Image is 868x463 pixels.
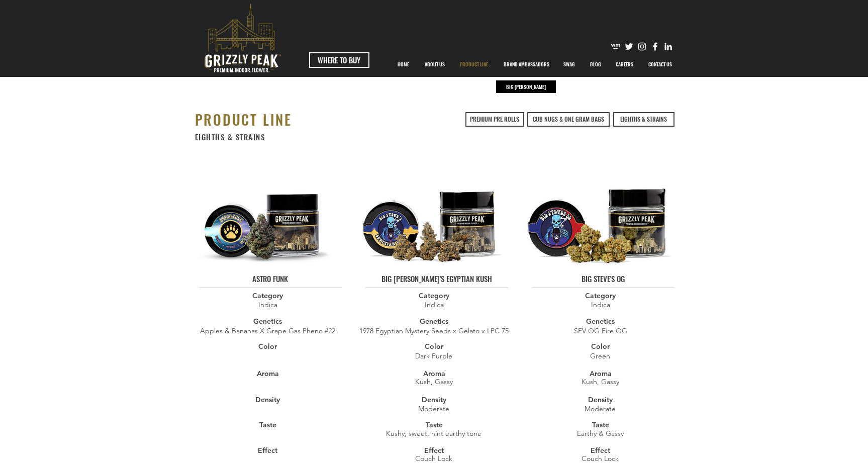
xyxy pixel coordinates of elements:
[455,52,493,77] p: PRODUCT LINE
[259,420,276,429] span: Taste
[252,291,283,300] span: Category
[521,165,674,266] img: BIG STEVE'S OG
[423,369,445,378] span: Aroma
[258,446,277,455] span: Effect
[390,52,680,77] nav: Site
[390,52,417,77] a: HOME
[258,300,277,309] span: Indica
[585,291,616,300] span: Category
[608,52,641,77] a: CAREERS
[663,41,673,52] img: Likedin
[205,4,281,72] svg: premium-indoor-flower
[533,115,604,124] span: CUB NUGS & ONE GRAM BAGS
[643,52,677,77] p: CONTACT US
[417,52,452,77] a: ABOUT US
[624,41,634,52] img: Twitter
[582,454,619,463] span: Couch Lock
[255,395,280,404] span: Density
[415,454,452,463] span: Couch Lock
[318,55,360,65] span: WHERE TO BUY
[252,273,288,284] span: ASTRO FUNK
[582,377,619,386] span: Kush, Gassy
[465,112,524,127] a: PREMIUM PRE ROLLS
[354,165,508,266] img: BIG STEVE'S EGYPTIAN KUSH
[418,404,449,413] span: ​Moderate
[574,326,627,335] span: SFV OG Fire OG
[419,291,449,300] span: Category
[420,317,448,326] span: Genetics
[504,80,548,93] p: BIG [PERSON_NAME]
[381,273,492,284] span: BIG [PERSON_NAME]'S EGYPTIAN KUSH
[496,52,556,77] div: BRAND AMBASSADORS
[452,52,496,77] a: PRODUCT LINE
[393,52,414,77] p: HOME
[470,115,519,124] span: PREMIUM PRE ROLLS
[422,395,446,404] span: Density
[611,41,621,52] img: weedmaps
[591,300,610,309] span: Indica
[499,52,554,77] p: BRAND AMBASSADORS
[257,369,279,378] span: Aroma
[558,52,580,77] p: SWAG
[527,112,610,127] a: CUB NUGS & ONE GRAM BAGS
[620,115,667,124] span: EIGHTHS & STRAINS
[253,317,282,326] span: Genetics
[583,52,608,77] a: BLOG
[588,395,613,404] span: Density
[590,351,610,360] span: Green
[641,52,680,77] a: CONTACT US
[425,300,444,309] span: Indica
[582,273,625,284] span: BIG STEVE'S OG
[415,351,452,360] span: Dark Purple
[585,52,606,77] p: BLOG
[425,342,443,351] span: Color
[637,41,647,52] img: Instagram
[359,326,509,335] span: 1978 Egyptian Mystery Seeds x Gelato x LPC 75
[420,52,450,77] p: ABOUT US
[195,131,265,142] span: EIGHTHS & STRAINS
[613,112,674,127] a: EIGHTHS & STRAINS
[258,342,277,351] span: Color
[426,420,443,429] span: Taste
[577,429,624,438] span: Earthy & Gassy
[611,52,638,77] p: CAREERS
[591,446,610,455] span: Effect
[386,429,481,438] span: Kushy, sweet, hint earthy tone
[496,80,556,93] a: BIG [PERSON_NAME]
[586,317,615,326] span: Genetics
[592,420,609,429] span: Taste
[556,52,583,77] a: SWAG
[424,446,444,455] span: Effect
[585,404,616,413] span: ​Moderate
[200,326,335,335] span: Apples & Bananas X Grape Gas Pheno #22
[590,369,612,378] span: Aroma
[611,41,673,52] ul: Social Bar
[309,52,369,68] a: WHERE TO BUY
[650,41,660,52] img: Facebook
[415,377,453,386] span: Kush, Gassy
[188,165,342,266] img: ASTRO FUNK
[195,109,293,130] span: PRODUCT LINE
[591,342,610,351] span: Color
